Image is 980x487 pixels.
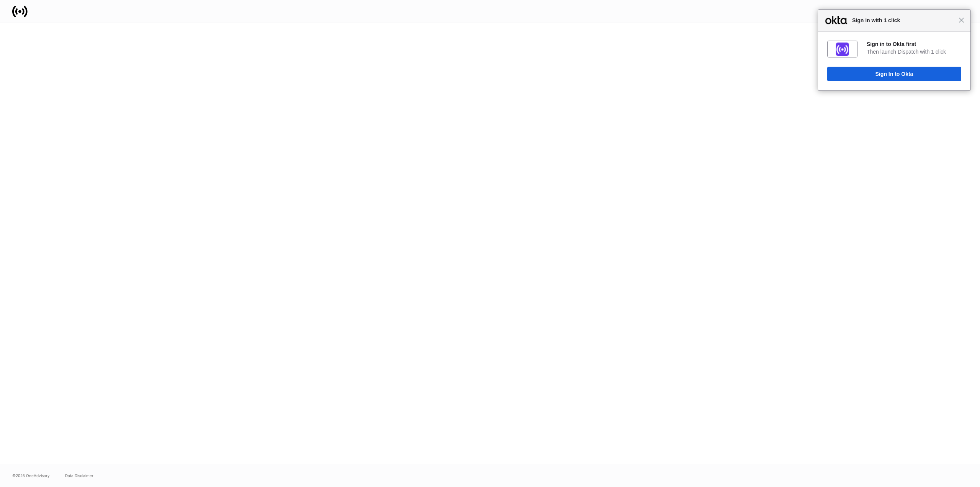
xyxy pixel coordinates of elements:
button: Sign In to Okta [827,67,961,81]
span: © 2025 OneAdvisory [12,472,50,479]
span: Close [959,17,964,23]
div: Then launch Dispatch with 1 click [867,48,961,55]
span: Sign in with 1 click [848,16,959,25]
a: Data Disclaimer [65,472,93,479]
img: fs01jxrofoggULhDH358 [836,43,849,56]
div: Sign in to Okta first [867,41,961,48]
